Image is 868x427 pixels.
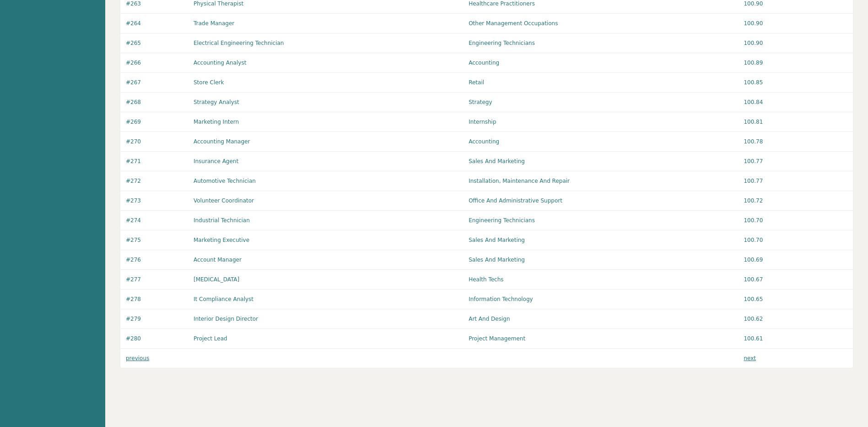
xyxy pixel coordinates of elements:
p: Retail [469,78,738,87]
a: Insurance Agent [194,158,238,164]
p: 100.89 [744,59,847,67]
p: Accounting [469,137,738,146]
p: Information Technology [469,295,738,303]
p: 100.65 [744,295,847,303]
p: #275 [126,236,188,244]
p: 100.69 [744,256,847,264]
p: #271 [126,157,188,165]
a: Industrial Technician [194,217,250,224]
p: 100.67 [744,275,847,284]
p: Project Management [469,334,738,343]
p: 100.72 [744,197,847,205]
p: Strategy [469,98,738,106]
p: 100.62 [744,315,847,323]
p: Internship [469,118,738,126]
a: Account Manager [194,257,242,263]
p: 100.77 [744,157,847,165]
a: Physical Therapist [194,0,243,7]
p: #278 [126,295,188,303]
a: Strategy Analyst [194,99,239,105]
a: Automotive Technician [194,178,256,184]
p: 100.90 [744,19,847,27]
p: #280 [126,334,188,343]
p: 100.78 [744,137,847,146]
a: It Compliance Analyst [194,296,253,302]
p: #274 [126,216,188,224]
a: Marketing Intern [194,119,239,125]
p: Engineering Technicians [469,39,738,47]
a: previous [126,355,149,361]
p: Art And Design [469,315,738,323]
a: next [744,355,756,361]
a: Trade Manager [194,20,234,27]
p: Health Techs [469,275,738,284]
p: #276 [126,256,188,264]
a: Accounting Analyst [194,60,246,66]
p: Office And Administrative Support [469,197,738,205]
p: 100.70 [744,216,847,224]
p: #266 [126,59,188,67]
p: #268 [126,98,188,106]
p: Sales And Marketing [469,157,738,165]
p: 100.85 [744,78,847,87]
p: 100.70 [744,236,847,244]
p: #264 [126,19,188,27]
p: #267 [126,78,188,87]
p: #270 [126,137,188,146]
p: Engineering Technicians [469,216,738,224]
a: Volunteer Coordinator [194,197,254,204]
p: Sales And Marketing [469,256,738,264]
p: 100.61 [744,334,847,343]
a: Accounting Manager [194,138,250,145]
p: #279 [126,315,188,323]
p: Accounting [469,59,738,67]
p: #269 [126,118,188,126]
p: 100.84 [744,98,847,106]
a: Store Clerk [194,79,224,86]
a: Project Lead [194,335,227,342]
p: #272 [126,177,188,185]
p: #273 [126,197,188,205]
a: Electrical Engineering Technician [194,40,284,46]
p: Sales And Marketing [469,236,738,244]
p: 100.81 [744,118,847,126]
a: [MEDICAL_DATA] [194,276,239,283]
p: 100.77 [744,177,847,185]
p: Other Management Occupations [469,19,738,27]
a: Interior Design Director [194,316,258,322]
p: #265 [126,39,188,47]
p: #277 [126,275,188,284]
p: 100.90 [744,39,847,47]
p: Installation, Maintenance And Repair [469,177,738,185]
a: Marketing Executive [194,237,249,243]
